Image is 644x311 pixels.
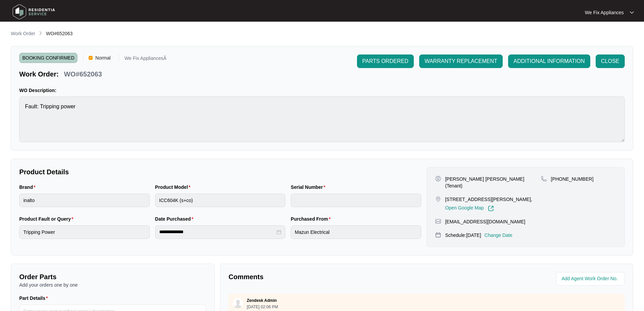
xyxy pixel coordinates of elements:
[159,228,276,236] input: Date Purchased
[155,184,193,191] label: Product Model
[247,298,277,303] p: Zendesk Admin
[233,298,243,308] img: user.svg
[64,69,102,79] p: WO#652063
[229,272,422,282] p: Comments
[19,216,76,222] label: Product Fault or Query
[291,225,421,239] input: Purchased From
[19,96,625,142] textarea: Fault: Tripping power
[357,54,414,68] button: PARTS ORDERED
[19,225,150,239] input: Product Fault or Query
[435,176,441,182] img: user-pin
[291,216,333,222] label: Purchased From
[435,232,441,238] img: map-pin
[596,54,625,68] button: CLOSE
[541,176,547,182] img: map-pin
[247,305,278,309] p: [DATE] 02:06 PM
[562,275,621,283] input: Add Agent Work Order No.
[38,30,43,36] img: chevron-right
[10,2,57,22] img: residentia service logo
[445,196,532,203] p: [STREET_ADDRESS][PERSON_NAME],
[435,196,441,202] img: map-pin
[46,31,73,36] span: WO#652063
[291,194,421,207] input: Serial Number
[9,30,37,38] a: Work Order
[19,194,150,207] input: Brand
[19,295,51,302] label: Part Details
[484,232,512,239] p: Change Date
[19,87,625,94] p: WO Description:
[93,53,113,63] span: Normal
[362,57,408,65] span: PARTS ORDERED
[551,176,594,182] p: [PHONE_NUMBER]
[19,184,38,191] label: Brand
[488,205,494,212] img: Link-External
[19,69,58,79] p: Work Order:
[19,167,421,177] p: Product Details
[508,54,590,68] button: ADDITIONAL INFORMATION
[585,9,624,16] p: We Fix Appliances
[19,282,206,288] p: Add your orders one by one
[630,11,634,14] img: dropdown arrow
[11,30,35,37] p: Work Order
[155,216,196,222] label: Date Purchased
[601,57,619,65] span: CLOSE
[445,176,541,189] p: [PERSON_NAME] [PERSON_NAME] (Tenant)
[514,57,585,65] span: ADDITIONAL INFORMATION
[291,184,328,191] label: Serial Number
[19,53,77,63] span: BOOKING CONFIRMED
[124,56,166,63] p: We Fix AppliancesÂ
[19,272,206,282] p: Order Parts
[445,205,494,212] a: Open Google Map
[89,56,93,60] img: Vercel Logo
[419,54,503,68] button: WARRANTY REPLACEMENT
[425,57,497,65] span: WARRANTY REPLACEMENT
[445,218,525,225] p: [EMAIL_ADDRESS][DOMAIN_NAME]
[435,218,441,224] img: map-pin
[445,232,481,239] p: Schedule: [DATE]
[155,194,286,207] input: Product Model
